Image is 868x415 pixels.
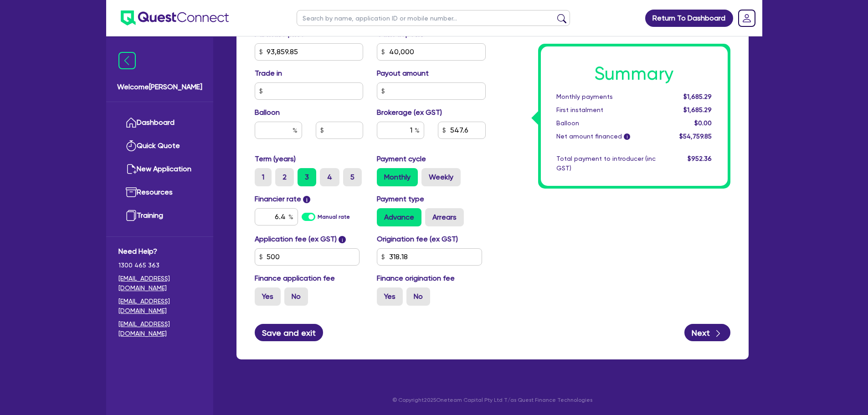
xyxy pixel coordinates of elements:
span: i [339,236,346,243]
img: quest-connect-logo-blue [121,10,229,26]
label: Finance origination fee [377,273,455,284]
a: [EMAIL_ADDRESS][DOMAIN_NAME] [118,319,201,338]
a: Training [118,204,201,227]
label: 2 [275,168,294,186]
div: Total payment to introducer (inc GST) [550,154,663,173]
label: Arrears [425,208,464,226]
label: Yes [255,287,281,306]
img: icon-menu-close [118,52,136,69]
a: Resources [118,181,201,204]
label: No [284,287,308,306]
a: Dashboard [118,111,201,134]
a: Return To Dashboard [645,10,733,27]
label: 1 [255,168,272,186]
a: Quick Quote [118,134,201,158]
label: Trade in [255,68,282,79]
span: i [624,134,630,140]
h1: Summary [556,63,712,85]
img: training [126,210,137,221]
label: Payment type [377,194,424,205]
a: New Application [118,158,201,181]
button: Next [684,324,730,341]
button: Save and exit [255,324,324,341]
label: Payment cycle [377,154,426,164]
a: [EMAIL_ADDRESS][DOMAIN_NAME] [118,274,201,293]
span: Need Help? [118,246,201,257]
img: quick-quote [126,140,137,151]
span: $952.36 [688,155,712,162]
label: Application fee (ex GST) [255,234,337,245]
label: 5 [343,168,362,186]
label: Payout amount [377,68,429,79]
input: Search by name, application ID or mobile number... [297,10,570,26]
label: Balloon [255,107,280,118]
label: Financier rate [255,194,311,205]
label: Monthly [377,168,418,186]
span: $54,759.85 [679,133,712,140]
span: $0.00 [694,119,712,127]
label: 3 [298,168,316,186]
a: Dropdown toggle [735,6,759,30]
label: Manual rate [318,213,350,221]
div: First instalment [550,105,663,115]
label: Yes [377,287,403,306]
label: Origination fee (ex GST) [377,234,458,245]
span: $1,685.29 [683,106,712,113]
span: 1300 465 363 [118,261,201,270]
img: new-application [126,164,137,174]
span: $1,685.29 [683,93,712,100]
span: i [303,196,310,203]
label: Brokerage (ex GST) [377,107,442,118]
img: resources [126,187,137,198]
label: Advance [377,208,421,226]
label: Term (years) [255,154,296,164]
div: Monthly payments [550,92,663,102]
p: © Copyright 2025 Oneteam Capital Pty Ltd T/as Quest Finance Technologies [230,396,755,404]
label: No [406,287,430,306]
span: Welcome [PERSON_NAME] [117,82,202,92]
label: 4 [320,168,339,186]
div: Balloon [550,118,663,128]
label: Finance application fee [255,273,335,284]
div: Net amount financed [550,132,663,141]
a: [EMAIL_ADDRESS][DOMAIN_NAME] [118,297,201,316]
label: Weekly [421,168,461,186]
